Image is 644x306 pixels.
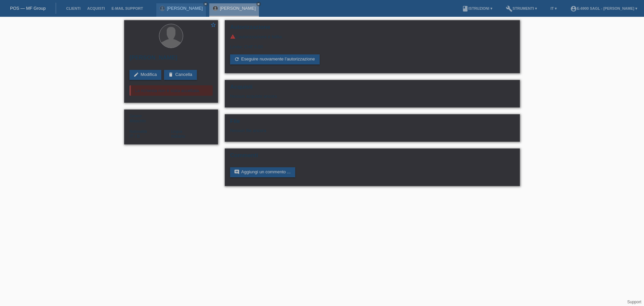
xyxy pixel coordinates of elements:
[627,300,641,304] a: Support
[168,72,173,77] i: delete
[256,2,261,6] a: close
[129,134,140,139] span: Italia / B / 15.08.2023
[129,85,213,96] div: La richiesta non è stata accettata.
[171,134,185,139] span: Italiano
[230,39,515,49] div: Limite: CHF 0.00
[164,70,197,80] a: deleteCancella
[129,70,161,80] a: editModifica
[230,128,435,133] div: Nessun file ancora
[63,6,84,10] a: Clienti
[129,129,147,133] span: Nationalità
[167,6,203,11] a: [PERSON_NAME]
[567,6,641,10] a: account_circleE-6900 Sagl - [PERSON_NAME] ▾
[230,94,515,104] div: Nessun acquisto ancora
[230,54,320,64] a: refreshEseguire nuovamente l’autorizzazione
[230,24,515,34] h2: Autorizzazione
[502,6,540,10] a: buildStrumenti ▾
[230,84,515,94] h2: Acquisti
[506,5,513,12] i: build
[230,152,515,162] h2: Commenti
[230,34,235,39] i: warning
[230,167,295,177] a: commentAggiungi un commento ...
[133,72,139,77] i: edit
[204,2,207,6] i: close
[234,169,239,175] i: comment
[462,5,469,12] i: book
[129,113,171,123] div: Maschio
[84,6,108,10] a: Acquisti
[129,54,213,64] h2: [PERSON_NAME]
[210,22,216,28] i: star_border
[171,129,182,133] span: Lingua
[257,2,260,6] i: close
[108,6,147,10] a: E-mail Support
[547,6,560,10] a: IT ▾
[230,34,515,39] div: L’autorizzazione è fallita.
[210,22,216,29] a: star_border
[10,6,46,11] a: POS — MF Group
[230,118,515,128] h2: File
[203,2,208,6] a: close
[129,114,142,118] span: Genere
[234,56,239,62] i: refresh
[220,6,256,11] a: [PERSON_NAME]
[459,6,496,10] a: bookIstruzioni ▾
[570,5,577,12] i: account_circle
